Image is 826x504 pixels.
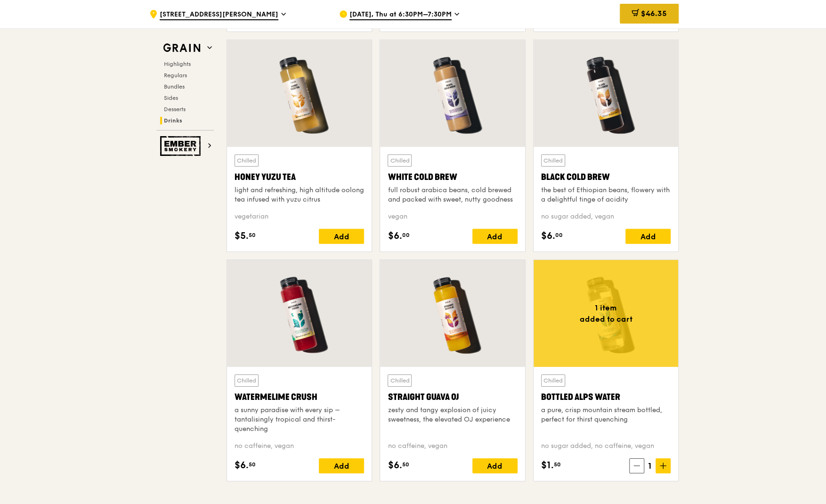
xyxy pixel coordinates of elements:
[402,461,409,468] span: 50
[541,186,671,204] div: the best of Ethiopian beans, flowery with a delightful tinge of acidity
[402,231,409,239] span: 00
[388,171,517,184] div: White Cold Brew
[160,136,203,156] img: Ember Smokery web logo
[541,171,671,184] div: Black Cold Brew
[235,171,364,184] div: Honey Yuzu Tea
[541,390,671,404] div: Bottled Alps Water
[541,229,555,243] span: $6.
[541,212,671,221] div: no sugar added, vegan
[625,229,671,244] div: Add
[235,441,364,451] div: no caffeine, vegan
[235,186,364,204] div: light and refreshing, high altitude oolong tea infused with yuzu citrus
[319,458,364,473] div: Add
[164,106,186,113] span: Desserts
[388,186,517,204] div: full robust arabica beans, cold brewed and packed with sweet, nutty goodness
[349,10,452,20] span: [DATE], Thu at 6:30PM–7:30PM
[388,212,517,221] div: vegan
[641,9,667,18] span: $46.35
[644,459,656,472] span: 1
[164,61,191,67] span: Highlights
[555,231,563,239] span: 00
[388,229,402,243] span: $6.
[164,83,185,90] span: Bundles
[235,458,249,472] span: $6.
[164,95,178,101] span: Sides
[554,461,561,468] span: 50
[388,390,517,404] div: Straight Guava OJ
[541,154,565,167] div: Chilled
[249,461,256,468] span: 50
[388,458,402,472] span: $6.
[319,229,364,244] div: Add
[541,374,565,387] div: Chilled
[541,458,554,472] span: $1.
[235,154,259,167] div: Chilled
[235,406,364,434] div: a sunny paradise with every sip – tantalisingly tropical and thirst-quenching
[541,441,671,451] div: no sugar added, no caffeine, vegan
[160,40,203,57] img: Grain web logo
[541,406,671,424] div: a pure, crisp mountain stream bottled, perfect for thirst quenching
[235,374,259,387] div: Chilled
[249,231,256,239] span: 50
[388,406,517,424] div: zesty and tangy explosion of juicy sweetness, the elevated OJ experience
[164,117,182,124] span: Drinks
[388,441,517,451] div: no caffeine, vegan
[160,10,278,20] span: [STREET_ADDRESS][PERSON_NAME]
[388,154,412,167] div: Chilled
[235,390,364,404] div: Watermelime Crush
[388,374,412,387] div: Chilled
[235,229,249,243] span: $5.
[472,229,518,244] div: Add
[472,458,518,473] div: Add
[164,72,187,79] span: Regulars
[235,212,364,221] div: vegetarian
